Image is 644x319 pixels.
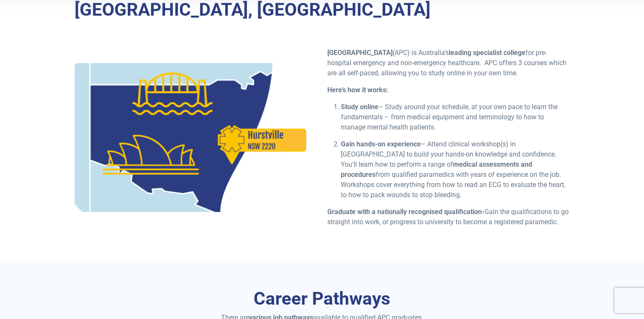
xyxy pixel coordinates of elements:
span: – Study around your schedule, at your own pace to learn the fundamentals – from medical equipment... [341,103,558,131]
span: from qualified paramedics with years of experience on the job. Workshops cover everything from ho... [341,170,565,199]
strong: [GEOGRAPHIC_DATA] [327,49,392,57]
b: Here’s how it works: [327,86,388,94]
h3: Career Pathways [75,288,570,310]
b: medical assessments and procedures [341,160,532,179]
strong: Gain hands-on experience [341,140,421,148]
strong: Graduate with a nationally recognised qualification- [327,208,484,216]
p: (APC) is Australia’s for pre-hospital emergency and non-emergency healthcare. APC offers 3 course... [327,48,570,78]
span: – Attend clinical workshop(s) in [GEOGRAPHIC_DATA] to build your hands-on knowledge and confidenc... [341,140,556,168]
strong: leading specialist college [449,49,525,57]
p: Gain the qualifications to go straight into work, or progress to university to become a registere... [327,207,570,227]
b: Study online [341,103,379,111]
